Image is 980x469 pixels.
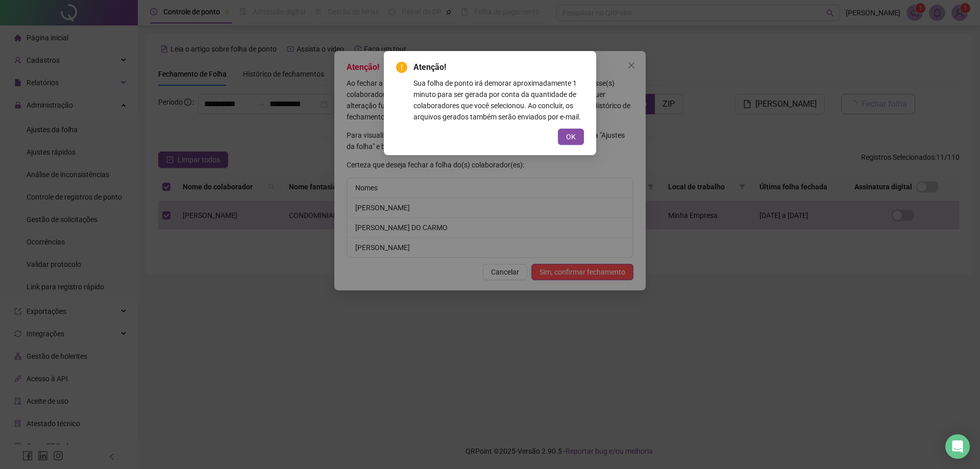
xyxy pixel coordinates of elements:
span: OK [566,131,576,142]
div: Sua folha de ponto irá demorar aproximadamente 1 minuto para ser gerada por conta da quantidade d... [413,78,584,122]
span: exclamation-circle [396,62,407,73]
button: OK [558,129,584,145]
span: Atenção! [413,61,584,73]
div: Open Intercom Messenger [945,434,970,459]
